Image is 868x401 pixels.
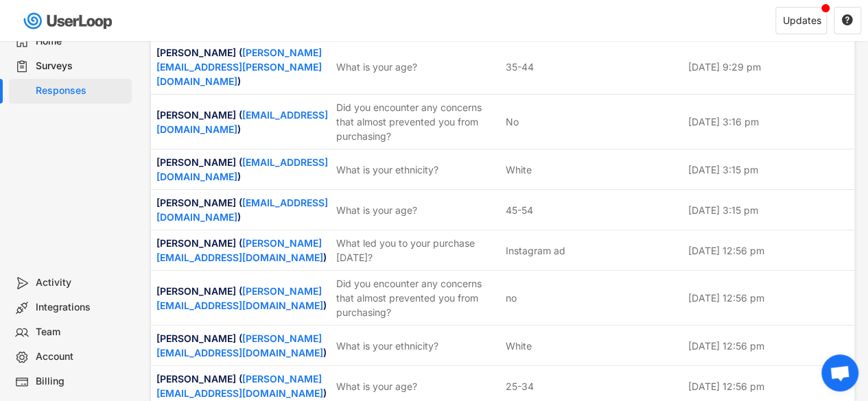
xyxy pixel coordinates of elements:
[21,7,117,35] img: userloop-logo-01.svg
[336,276,497,319] div: Did you encounter any concerns that almost prevented you from purchasing?
[505,339,531,353] div: White
[156,45,328,88] div: [PERSON_NAME] ( )
[36,35,126,48] div: Home
[505,114,518,129] div: No
[783,16,821,25] div: Updates
[688,114,849,129] div: [DATE] 3:16 pm
[156,372,328,400] div: [PERSON_NAME] ( )
[36,375,126,388] div: Billing
[505,243,565,258] div: Instagram ad
[156,109,328,135] a: [EMAIL_ADDRESS][DOMAIN_NAME]
[336,100,497,143] div: Did you encounter any concerns that almost prevented you from purchasing?
[505,162,531,177] div: White
[36,84,126,97] div: Responses
[36,350,126,363] div: Account
[505,291,516,305] div: no
[336,162,497,177] div: What is your ethnicity?
[36,60,126,73] div: Surveys
[156,285,323,311] a: [PERSON_NAME][EMAIL_ADDRESS][DOMAIN_NAME]
[841,14,854,27] button: 
[336,60,497,74] div: What is your age?
[156,236,328,265] div: [PERSON_NAME] ( )
[336,203,497,217] div: What is your age?
[688,203,849,217] div: [DATE] 3:15 pm
[156,108,328,136] div: [PERSON_NAME] ( )
[688,162,849,177] div: [DATE] 3:15 pm
[156,197,328,223] a: [EMAIL_ADDRESS][DOMAIN_NAME]
[688,291,849,305] div: [DATE] 12:56 pm
[156,284,328,313] div: [PERSON_NAME] ( )
[336,236,497,265] div: What led you to your purchase [DATE]?
[36,276,126,289] div: Activity
[36,301,126,314] div: Integrations
[336,379,497,393] div: What is your age?
[505,379,533,393] div: 25-34
[842,14,853,26] text: 
[688,243,849,258] div: [DATE] 12:56 pm
[156,47,322,87] a: [PERSON_NAME][EMAIL_ADDRESS][PERSON_NAME][DOMAIN_NAME]
[156,331,328,360] div: [PERSON_NAME] ( )
[688,339,849,353] div: [DATE] 12:56 pm
[505,60,533,74] div: 35-44
[156,155,328,184] div: [PERSON_NAME] ( )
[336,339,497,353] div: What is your ethnicity?
[688,60,849,74] div: [DATE] 9:29 pm
[156,195,328,224] div: [PERSON_NAME] ( )
[156,156,328,182] a: [EMAIL_ADDRESS][DOMAIN_NAME]
[36,326,126,339] div: Team
[688,379,849,393] div: [DATE] 12:56 pm
[505,203,532,217] div: 45-54
[821,354,858,391] a: Open chat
